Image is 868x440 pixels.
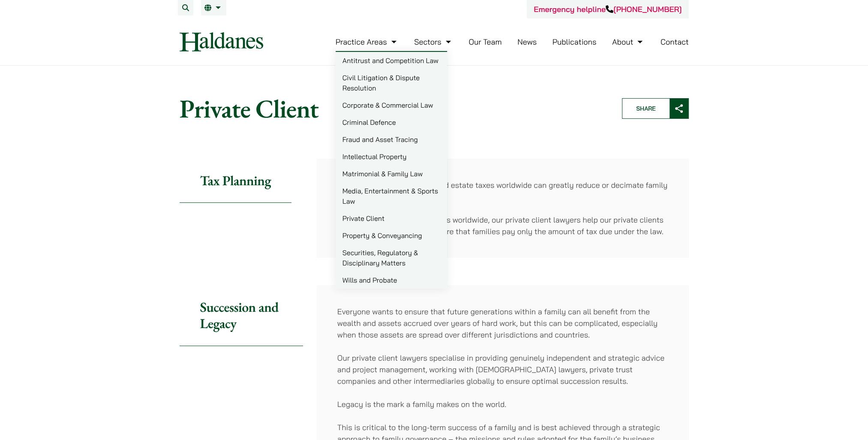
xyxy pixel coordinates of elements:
a: News [517,37,537,47]
a: Securities, Regulatory & Disciplinary Matters [336,244,447,271]
a: Contact [661,37,689,47]
a: Corporate & Commercial Law [336,96,447,114]
img: Logo of Haldanes [180,32,263,51]
a: Sectors [414,37,453,47]
a: Practice Areas [336,37,399,47]
a: Property & Conveyancing [336,227,447,244]
a: Intellectual Property [336,148,447,165]
p: Everyone wants to ensure that future generations within a family can all benefit from the wealth ... [337,306,668,341]
p: Income, capital, wealth, gift and estate taxes worldwide can greatly reduce or decimate family we... [337,179,668,202]
a: Civil Litigation & Dispute Resolution [336,69,447,96]
a: Our Team [469,37,502,47]
a: Media, Entertainment & Sports Law [336,182,447,210]
a: Criminal Defence [336,114,447,131]
h1: Private Client [180,93,607,124]
a: About [612,37,645,47]
a: Fraud and Asset Tracing [336,131,447,148]
a: Matrimonial & Family Law [336,165,447,182]
p: Legacy is the mark a family makes on the world. [337,398,668,410]
p: Working with leading specialists worldwide, our private client lawyers help our private clients a... [337,214,668,237]
a: Antitrust and Competition Law [336,52,447,69]
a: EN [204,4,223,11]
a: Publications [553,37,597,47]
h2: Succession and Legacy [180,285,303,346]
a: Emergency helpline[PHONE_NUMBER] [534,4,682,14]
a: Private Client [336,210,447,227]
span: Share [622,99,670,118]
h2: Tax Planning [180,159,292,203]
button: Share [622,98,689,119]
a: Wills and Probate [336,271,447,289]
p: Our private client lawyers specialise in providing genuinely independent and strategic advice and... [337,352,668,387]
